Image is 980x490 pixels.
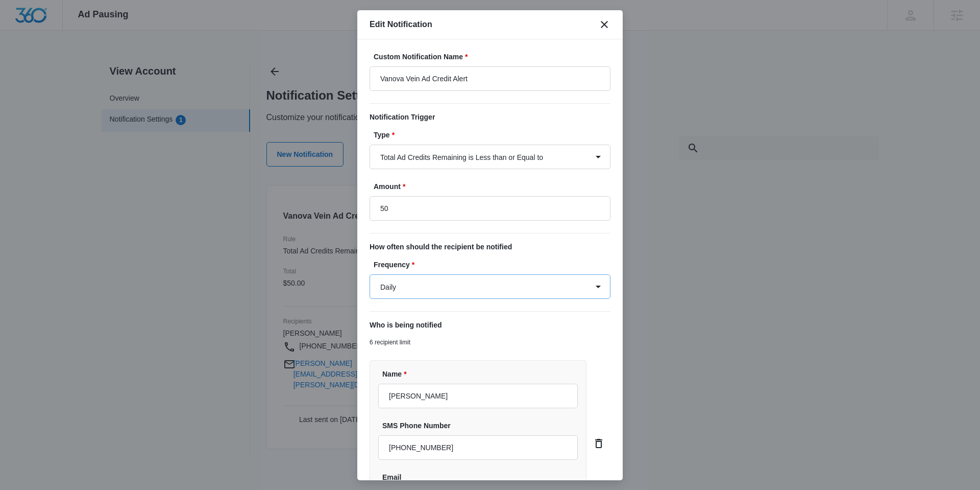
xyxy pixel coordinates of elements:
button: card.dropdown.delete [591,435,607,452]
label: Type [374,130,615,141]
label: Name [382,369,582,380]
label: Frequency [374,260,615,270]
label: Email [382,472,582,483]
p: 6 recipient limit [370,338,610,347]
label: Amount [374,181,615,192]
p: How often should the recipient be notified [370,242,610,252]
p: Notification Trigger [370,112,610,123]
p: Who is being notified [370,320,610,331]
h1: Edit Notification [370,18,432,31]
label: SMS Phone Number [382,421,582,431]
label: Custom Notification Name [374,52,615,62]
button: close [598,18,610,31]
